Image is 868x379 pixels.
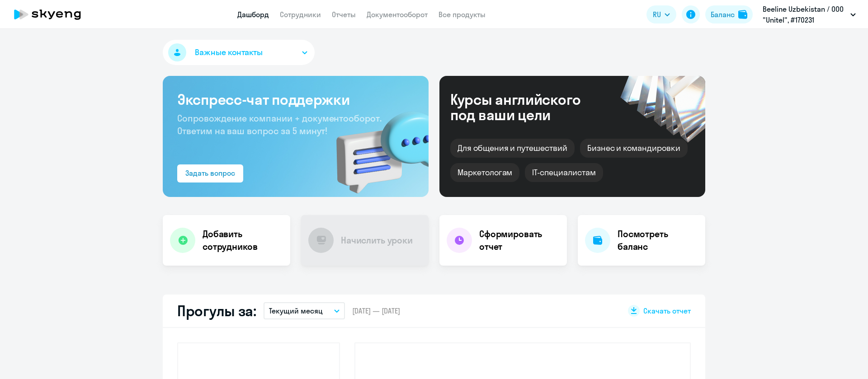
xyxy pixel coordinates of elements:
button: Балансbalance [705,5,753,23]
span: Сопровождение компании + документооборот. Ответим на ваш вопрос за 5 минут! [177,112,382,136]
a: Документооборот [367,10,428,19]
div: Баланс [711,9,735,20]
span: Важные контакты [195,47,263,58]
img: balance [738,10,747,19]
div: Для общения и путешествий [450,139,575,158]
div: Бизнес и командировки [580,139,688,158]
span: Скачать отчет [643,306,691,316]
span: RU [653,9,661,20]
button: Beeline Uzbekistan / ООО "Unitel", #170231 [758,4,860,25]
button: Текущий месяц [264,302,345,319]
h4: Сформировать отчет [479,228,560,253]
div: Задать вопрос [185,168,235,178]
div: Курсы английского под ваши цели [450,92,605,122]
button: Задать вопрос [177,164,243,182]
button: Важные контакты [163,40,315,65]
h4: Добавить сотрудников [203,228,283,253]
a: Дашборд [237,10,269,19]
p: Текущий месяц [269,305,323,316]
a: Сотрудники [280,10,321,19]
img: bg-img [323,95,429,197]
h2: Прогулы за: [177,302,256,320]
a: Отчеты [332,10,356,19]
span: [DATE] — [DATE] [352,306,400,316]
h3: Экспресс-чат поддержки [177,90,414,108]
h4: Начислить уроки [341,234,413,247]
div: Маркетологам [450,163,519,182]
a: Все продукты [439,10,486,19]
h4: Посмотреть баланс [618,228,698,253]
button: RU [646,5,676,23]
div: IT-специалистам [525,163,603,182]
p: Beeline Uzbekistan / ООО "Unitel", #170231 [763,4,847,25]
